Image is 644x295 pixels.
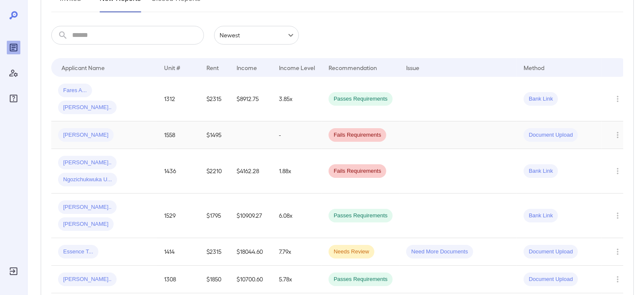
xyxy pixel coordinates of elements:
span: Bank Link [524,167,558,175]
td: - [272,121,322,149]
div: Recommendation [329,62,377,73]
td: $8912.75 [230,77,272,121]
td: 1308 [157,266,200,293]
span: Passes Requirements [329,95,393,103]
span: Need More Documents [406,248,473,256]
button: Row Actions [611,164,624,178]
div: Method [524,62,544,73]
span: Ngozichukwuka U... [58,176,117,184]
div: Income Level [279,62,315,73]
div: Rent [206,62,220,73]
span: [PERSON_NAME].. [58,159,117,167]
span: Document Upload [524,131,578,139]
span: Document Upload [524,248,578,256]
span: Essence T... [58,248,98,256]
div: Applicant Name [61,62,105,73]
td: 6.08x [272,194,322,238]
span: Passes Requirements [329,212,393,220]
span: Fails Requirements [329,167,386,175]
td: 1.88x [272,149,322,194]
td: $2315 [200,77,230,121]
td: 5.78x [272,266,322,293]
td: 1529 [157,194,200,238]
button: Row Actions [611,128,624,142]
td: $1495 [200,121,230,149]
td: 1312 [157,77,200,121]
span: [PERSON_NAME] [58,131,114,139]
td: $2315 [200,238,230,266]
td: 1436 [157,149,200,194]
span: Fares A... [58,87,92,95]
td: 3.85x [272,77,322,121]
td: $18044.60 [230,238,272,266]
td: $10909.27 [230,194,272,238]
span: [PERSON_NAME].. [58,203,117,211]
td: $10700.60 [230,266,272,293]
button: Row Actions [611,245,624,258]
button: Row Actions [611,273,624,286]
div: Income [237,62,257,73]
div: Issue [406,62,420,73]
span: Document Upload [524,275,578,284]
span: [PERSON_NAME] [58,220,114,228]
span: Bank Link [524,212,558,220]
td: $1850 [200,266,230,293]
span: Passes Requirements [329,275,393,284]
span: Bank Link [524,95,558,103]
span: Fails Requirements [329,131,386,139]
span: [PERSON_NAME].. [58,104,117,112]
td: $4162.28 [230,149,272,194]
button: Row Actions [611,92,624,106]
td: 1558 [157,121,200,149]
div: Manage Users [7,66,20,80]
div: Log Out [7,264,20,278]
td: $2210 [200,149,230,194]
button: Row Actions [611,209,624,222]
td: 7.79x [272,238,322,266]
div: Unit # [164,62,180,73]
div: Newest [214,26,299,45]
span: Needs Review [329,248,374,256]
td: $1795 [200,194,230,238]
div: FAQ [7,92,20,105]
div: Reports [7,41,20,54]
td: 1414 [157,238,200,266]
span: [PERSON_NAME].. [58,275,117,284]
